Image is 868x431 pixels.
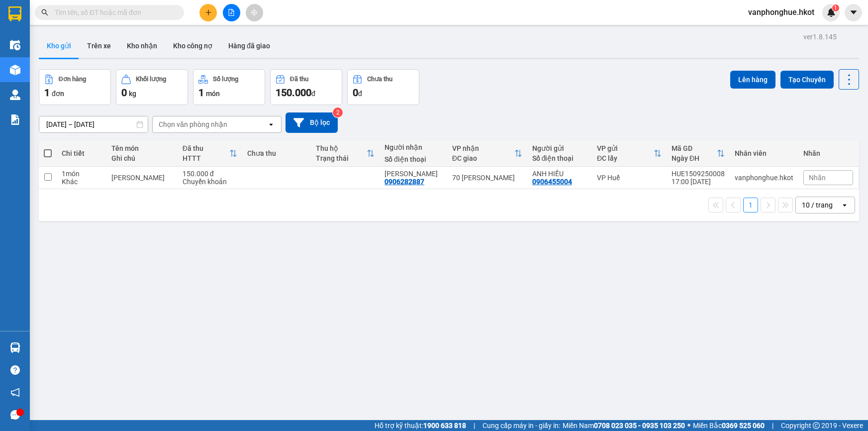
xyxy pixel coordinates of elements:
[375,420,466,431] span: Hỗ trợ kỹ thuật:
[39,116,148,132] input: Select a date range.
[834,4,837,11] span: 1
[532,154,587,162] div: Số điện thoại
[79,34,119,58] button: Trên xe
[199,4,217,21] button: plus
[116,69,188,105] button: Khối lượng0kg
[423,422,466,430] strong: 1900 633 818
[803,149,853,157] div: Nhãn
[832,4,839,11] sup: 1
[667,140,730,167] th: Toggle SortBy
[276,87,311,99] span: 150.000
[827,8,836,17] img: icon-new-feature
[62,149,101,157] div: Chi tiết
[286,112,338,133] button: Bộ lọc
[693,420,765,431] span: Miền Bắc
[780,71,834,89] button: Tạo Chuyến
[44,87,50,99] span: 1
[367,76,392,83] div: Chưa thu
[111,154,173,162] div: Ghi chú
[597,154,654,162] div: ĐC lấy
[802,200,833,210] div: 10 / trang
[730,71,775,89] button: Lên hàng
[809,174,826,182] span: Nhãn
[129,90,136,98] span: kg
[532,144,587,152] div: Người gửi
[672,154,717,162] div: Ngày ĐH
[385,155,442,163] div: Số điện thoại
[205,9,212,16] span: plus
[311,90,315,98] span: đ
[735,149,793,157] div: Nhân viên
[316,144,367,152] div: Thu hộ
[10,65,20,75] img: warehouse-icon
[270,69,342,105] button: Đã thu150.000đ
[597,174,662,182] div: VP Huế
[474,420,475,431] span: |
[183,170,237,178] div: 150.000 đ
[178,140,242,167] th: Toggle SortBy
[55,7,172,18] input: Tìm tên, số ĐT hoặc mã đơn
[62,178,101,186] div: Khác
[10,410,20,420] span: message
[183,154,229,162] div: HTTT
[592,140,667,167] th: Toggle SortBy
[183,144,229,152] div: Đã thu
[813,422,820,429] span: copyright
[447,140,527,167] th: Toggle SortBy
[39,69,111,105] button: Đơn hàng1đơn
[10,90,20,100] img: warehouse-icon
[672,170,725,178] div: HUE1509250008
[111,174,173,182] div: THANH TRÀ
[251,9,258,16] span: aim
[735,174,793,182] div: vanphonghue.hkot
[311,140,380,167] th: Toggle SortBy
[347,69,419,105] button: Chưa thu0đ
[206,90,220,98] span: món
[247,149,306,157] div: Chưa thu
[316,154,367,162] div: Trạng thái
[165,34,220,58] button: Kho công nợ
[385,178,424,186] div: 0906282887
[532,170,587,178] div: ANH HIẾU
[10,40,20,50] img: warehouse-icon
[452,174,522,182] div: 70 [PERSON_NAME]
[594,422,685,430] strong: 0708 023 035 - 0935 103 250
[246,4,263,21] button: aim
[10,365,20,375] span: question-circle
[290,76,308,83] div: Đã thu
[119,34,165,58] button: Kho nhận
[672,144,717,152] div: Mã GD
[198,87,204,99] span: 1
[8,6,21,21] img: logo-vxr
[159,119,227,129] div: Chọn văn phòng nhận
[111,144,173,152] div: Tên món
[52,90,64,98] span: đơn
[353,87,358,99] span: 0
[452,154,514,162] div: ĐC giao
[41,9,48,16] span: search
[193,69,265,105] button: Số lượng1món
[687,424,690,428] span: ⚪️
[358,90,362,98] span: đ
[62,170,101,178] div: 1 món
[213,76,238,83] div: Số lượng
[482,420,560,431] span: Cung cấp máy in - giấy in:
[722,422,765,430] strong: 0369 525 060
[845,4,862,21] button: caret-down
[849,8,858,17] span: caret-down
[228,9,235,16] span: file-add
[743,198,758,213] button: 1
[532,178,572,186] div: 0906455004
[220,34,278,58] button: Hàng đã giao
[136,76,166,83] div: Khối lượng
[803,31,837,42] div: ver 1.8.145
[841,201,849,209] svg: open
[672,178,725,186] div: 17:00 [DATE]
[59,76,86,83] div: Đơn hàng
[10,114,20,125] img: solution-icon
[772,420,773,431] span: |
[597,144,654,152] div: VP gửi
[333,108,343,117] sup: 2
[223,4,240,21] button: file-add
[385,143,442,151] div: Người nhận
